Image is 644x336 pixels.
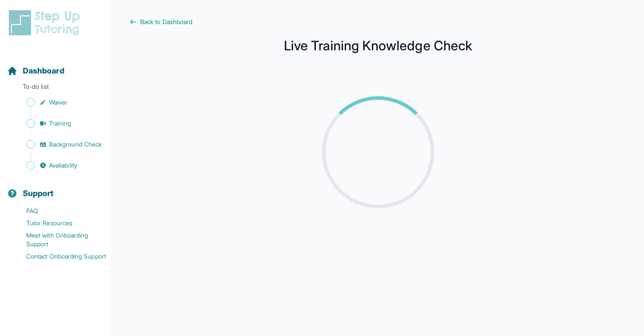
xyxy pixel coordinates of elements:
span: Dashboard [23,65,64,77]
p: To-do list [4,82,108,94]
a: Meet with Onboarding Support [7,229,112,250]
span: Background Check [49,140,102,149]
a: Dashboard [7,65,64,77]
a: Waiver [7,96,112,108]
button: Dashboard [4,51,108,80]
a: Availability [7,159,112,171]
span: Back to Dashboard [140,17,192,26]
a: Back to Dashboard [130,17,626,26]
span: Support [23,187,54,199]
h1: Live Training Knowledge Check [130,40,626,51]
img: logo [7,9,85,37]
a: Background Check [7,138,112,150]
span: Availability [49,161,77,170]
a: Contact Onboarding Support [7,250,112,262]
a: Tutor Resources [7,217,112,229]
span: Training [49,119,71,128]
span: Waiver [49,98,67,107]
a: FAQ [7,205,112,217]
a: Training [7,117,112,129]
button: Support [4,173,108,203]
